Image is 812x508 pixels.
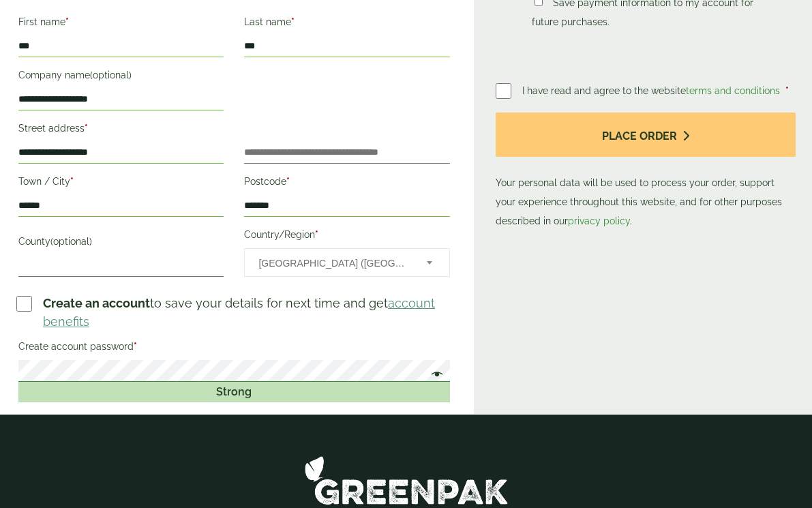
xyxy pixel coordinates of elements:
[18,232,224,255] label: County
[43,294,452,331] p: to save your details for next time and get
[568,215,630,226] a: privacy policy
[258,249,408,278] span: United Kingdom (UK)
[315,229,318,240] abbr: required
[785,85,789,96] abbr: required
[18,12,224,35] label: First name
[43,296,435,329] a: account benefits
[304,455,509,505] img: GreenPak Supplies
[65,16,69,27] abbr: required
[496,113,796,157] button: Place order
[244,248,449,277] span: Country/Region
[70,176,74,187] abbr: required
[291,16,295,27] abbr: required
[244,172,449,195] label: Postcode
[134,341,137,352] abbr: required
[686,85,780,96] a: terms and conditions
[85,123,88,134] abbr: required
[18,119,224,142] label: Street address
[18,65,224,89] label: Company name
[43,296,150,310] strong: Create an account
[90,70,132,80] span: (optional)
[496,113,796,230] p: Your personal data will be used to process your order, support your experience throughout this we...
[522,85,783,96] span: I have read and agree to the website
[244,225,449,248] label: Country/Region
[244,12,449,35] label: Last name
[18,382,450,402] div: Strong
[286,176,290,187] abbr: required
[50,236,92,247] span: (optional)
[18,172,224,195] label: Town / City
[18,337,450,360] label: Create account password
